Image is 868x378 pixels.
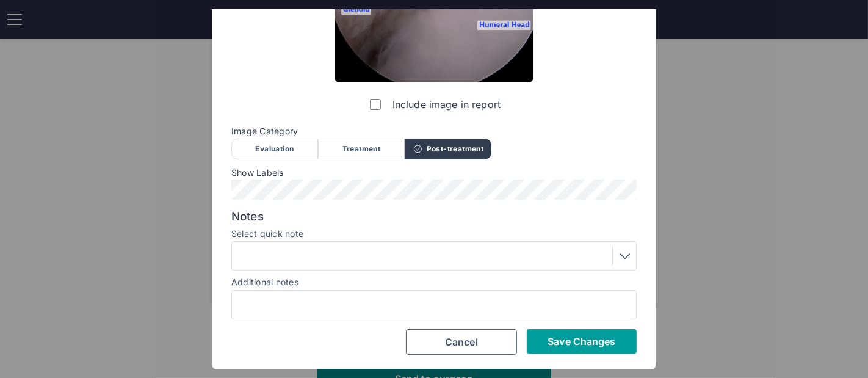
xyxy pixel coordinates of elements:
span: Save Changes [548,335,615,347]
span: Notes [231,209,637,224]
span: Show Labels [231,168,637,178]
span: Image Category [231,126,637,136]
div: Treatment [318,139,405,159]
label: Include image in report [367,92,501,117]
label: Select quick note [231,229,637,239]
div: Post-treatment [405,139,491,159]
button: Save Changes [527,329,637,354]
div: Evaluation [231,139,318,159]
span: Cancel [445,336,478,348]
button: Cancel [406,329,517,355]
input: Include image in report [370,99,381,110]
label: Additional notes [231,277,298,287]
